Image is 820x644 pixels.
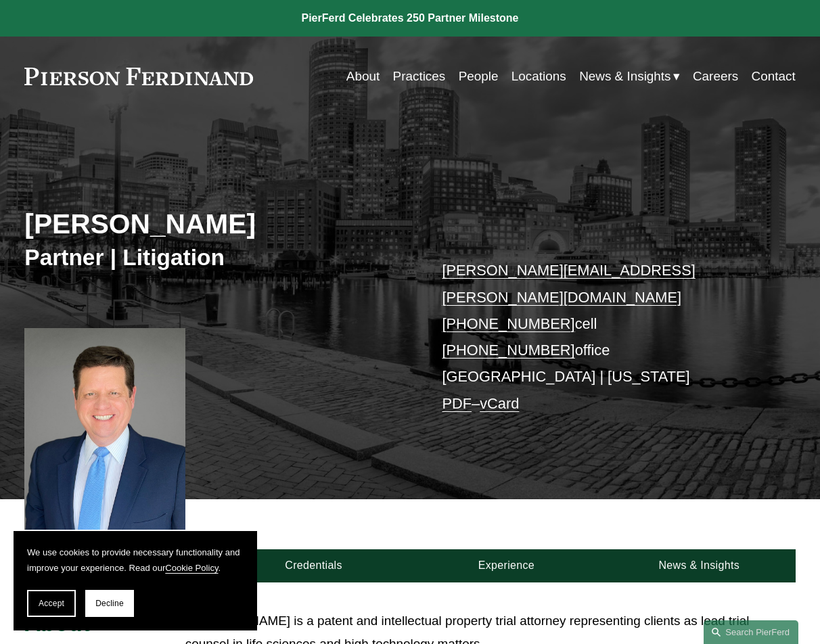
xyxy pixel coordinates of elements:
[410,549,603,582] a: Experience
[442,262,695,305] a: [PERSON_NAME][EMAIL_ADDRESS][PERSON_NAME][DOMAIN_NAME]
[442,395,472,412] a: PDF
[24,244,410,271] h3: Partner | Litigation
[27,545,244,576] p: We use cookies to provide necessary functionality and improve your experience. Read our .
[39,599,64,608] span: Accept
[579,64,679,89] a: folder dropdown
[217,549,410,582] a: Credentials
[693,64,738,89] a: Careers
[442,315,574,332] a: [PHONE_NUMBER]
[442,257,763,417] p: cell office [GEOGRAPHIC_DATA] | [US_STATE] –
[480,395,519,412] a: vCard
[85,590,134,617] button: Decline
[393,64,446,89] a: Practices
[24,208,410,241] h2: [PERSON_NAME]
[511,64,566,89] a: Locations
[704,620,798,644] a: Search this site
[346,64,380,89] a: About
[24,611,90,636] span: About
[442,342,574,359] a: [PHONE_NUMBER]
[165,563,218,573] a: Cookie Policy
[579,65,670,88] span: News & Insights
[95,599,124,608] span: Decline
[752,64,796,89] a: Contact
[459,64,499,89] a: People
[27,590,76,617] button: Accept
[603,549,796,582] a: News & Insights
[14,531,257,630] section: Cookie banner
